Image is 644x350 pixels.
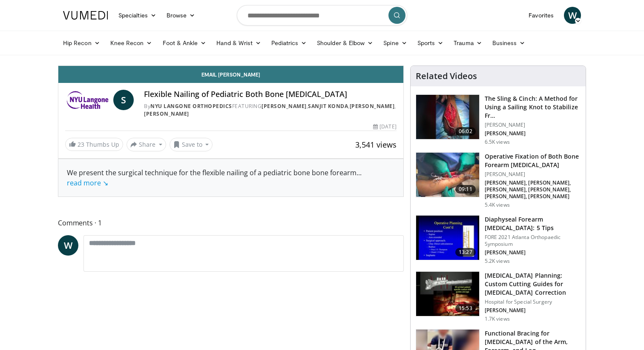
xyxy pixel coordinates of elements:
a: Browse [161,7,201,24]
img: 7d404c1d-e45c-4eef-a528-7844dcf56ac7.150x105_q85_crop-smart_upscale.jpg [416,153,479,197]
h3: Diaphyseal Forearm [MEDICAL_DATA]: 5 Tips [485,215,581,232]
a: Email [PERSON_NAME] [58,66,403,83]
a: 09:11 Operative Fixation of Both Bone Forearm [MEDICAL_DATA] [PERSON_NAME] [PERSON_NAME], [PERSON... [416,152,581,208]
p: 5.4K views [485,202,510,208]
a: Sports [412,34,449,51]
a: [PERSON_NAME] [144,110,189,117]
h3: [MEDICAL_DATA] Planning: Custom Cutting Guides for [MEDICAL_DATA] Correction [485,271,581,297]
span: 13:27 [455,248,476,256]
p: [PERSON_NAME] [485,130,581,137]
img: 181f810e-e302-4326-8cf4-6288db1a84a7.150x105_q85_crop-smart_upscale.jpg [416,216,479,260]
a: NYU Langone Orthopedics [150,102,232,110]
p: [PERSON_NAME] [485,122,581,128]
a: 23 Thumbs Up [65,138,123,151]
p: [PERSON_NAME], [PERSON_NAME], [PERSON_NAME], [PERSON_NAME], [PERSON_NAME], [PERSON_NAME] [485,179,581,200]
a: [PERSON_NAME] [262,102,307,110]
button: Share [126,138,166,151]
a: Trauma [448,34,487,51]
a: Spine [378,34,412,51]
a: Hand & Wrist [211,34,266,51]
a: S [113,90,134,110]
p: 5.2K views [485,258,510,265]
input: Search topics, interventions [237,5,407,26]
p: [PERSON_NAME] [485,307,581,314]
a: Business [487,34,531,51]
div: By FEATURING , , , [144,102,396,118]
a: 15:53 [MEDICAL_DATA] Planning: Custom Cutting Guides for [MEDICAL_DATA] Correction Hospital for S... [416,271,581,322]
span: 3,541 views [355,139,397,150]
p: 6.5K views [485,139,510,145]
a: 06:02 The Sling & Cinch: A Method for Using a Sailing Knot to Stabilize Fr… [PERSON_NAME] [PERSON... [416,94,581,145]
img: NYU Langone Orthopedics [65,90,110,110]
img: 7469cecb-783c-4225-a461-0115b718ad32.150x105_q85_crop-smart_upscale.jpg [416,95,479,139]
div: [DATE] [373,123,396,131]
span: 23 [78,140,84,148]
img: ef1ff9dc-8cab-41d4-8071-6836865bb527.150x105_q85_crop-smart_upscale.jpg [416,272,479,316]
p: Hospital for Special Surgery [485,299,581,305]
p: FORE 2021 Atlanta Orthopaedic Symposium [485,234,581,248]
h4: Related Videos [416,71,477,81]
span: ... [67,168,362,188]
a: read more ↘ [67,178,108,188]
a: Knee Recon [105,34,158,51]
p: [PERSON_NAME] [485,249,581,256]
div: We present the surgical technique for the flexible nailing of a pediatric bone bone forearm [67,168,395,188]
a: W [58,235,78,256]
h4: Flexible Nailing of Pediatric Both Bone [MEDICAL_DATA] [144,90,396,99]
a: Specialties [113,7,161,24]
p: [PERSON_NAME] [485,171,581,178]
button: Save to [170,138,213,151]
span: 06:02 [455,127,476,136]
a: Sanjit Konda [308,102,348,110]
span: 15:53 [455,304,476,313]
a: Favorites [523,7,559,24]
span: Comments 1 [58,217,404,228]
a: Foot & Ankle [158,34,212,51]
a: Pediatrics [266,34,312,51]
a: 13:27 Diaphyseal Forearm [MEDICAL_DATA]: 5 Tips FORE 2021 Atlanta Orthopaedic Symposium [PERSON_N... [416,215,581,265]
img: VuMedi Logo [63,11,108,20]
a: Shoulder & Elbow [312,34,378,51]
a: Hip Recon [58,34,105,51]
p: 1.7K views [485,316,510,322]
span: 09:11 [455,185,476,193]
h3: The Sling & Cinch: A Method for Using a Sailing Knot to Stabilize Fr… [485,94,581,120]
h3: Operative Fixation of Both Bone Forearm [MEDICAL_DATA] [485,152,581,169]
a: [PERSON_NAME] [350,102,395,110]
a: W [564,7,581,24]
